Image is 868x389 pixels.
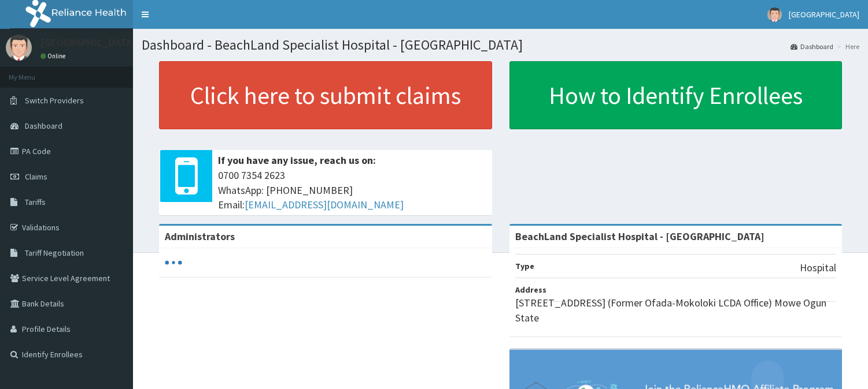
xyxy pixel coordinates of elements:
p: Hospital [800,260,836,275]
span: 0700 7354 2623 WhatsApp: [PHONE_NUMBER] Email: [218,168,486,212]
svg: audio-loading [165,254,182,271]
span: Tariffs [25,197,46,207]
img: User Image [6,35,32,61]
strong: BeachLand Specialist Hospital - [GEOGRAPHIC_DATA] [515,230,764,243]
a: How to Identify Enrollees [509,61,843,129]
a: Dashboard [791,42,833,51]
b: Address [515,285,546,295]
h1: Dashboard - BeachLand Specialist Hospital - [GEOGRAPHIC_DATA] [142,38,859,53]
p: [GEOGRAPHIC_DATA] [40,38,136,48]
span: Tariff Negotiation [25,248,84,258]
a: Click here to submit claims [159,61,492,129]
b: Administrators [165,230,235,243]
img: User Image [767,8,782,22]
li: Here [834,42,859,51]
p: [STREET_ADDRESS] (Former Ofada-Mokoloki LCDA Office) Mowe Ogun State [515,296,837,325]
a: [EMAIL_ADDRESS][DOMAIN_NAME] [245,198,404,211]
a: Online [40,52,68,60]
span: Switch Providers [25,95,84,106]
b: If you have any issue, reach us on: [218,154,376,167]
b: Type [515,261,534,271]
span: Dashboard [25,121,62,131]
span: Claims [25,171,47,182]
span: [GEOGRAPHIC_DATA] [789,9,859,20]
